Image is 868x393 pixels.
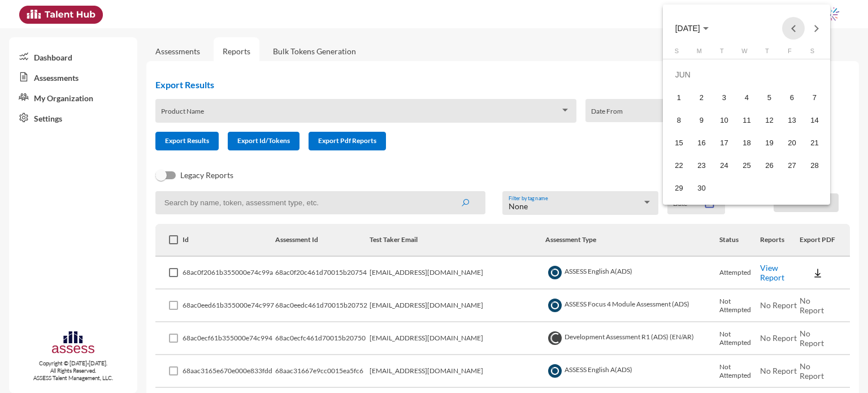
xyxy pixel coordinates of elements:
[804,87,824,107] div: 7
[782,155,802,175] div: 27
[714,155,734,175] div: 24
[690,47,713,59] th: Monday
[780,47,803,59] th: Friday
[714,110,734,130] div: 10
[713,86,735,109] td: June 3, 2025
[782,110,802,130] div: 13
[713,109,735,131] td: June 10, 2025
[667,154,690,176] td: June 22, 2025
[690,86,713,109] td: June 2, 2025
[667,47,690,59] th: Sunday
[759,87,779,107] div: 5
[803,47,826,59] th: Saturday
[736,110,757,130] div: 11
[713,47,735,59] th: Tuesday
[804,110,824,130] div: 14
[675,24,700,33] span: [DATE]
[691,155,711,175] div: 23
[669,110,689,130] div: 8
[736,87,757,107] div: 4
[690,131,713,154] td: June 16, 2025
[691,110,711,130] div: 9
[667,86,690,109] td: June 1, 2025
[667,131,690,154] td: June 15, 2025
[669,155,689,175] div: 22
[691,87,711,107] div: 2
[736,155,757,175] div: 25
[758,109,780,131] td: June 12, 2025
[735,154,758,176] td: June 25, 2025
[669,178,689,198] div: 29
[803,109,826,131] td: June 14, 2025
[780,154,803,176] td: June 27, 2025
[759,132,779,153] div: 19
[735,86,758,109] td: June 4, 2025
[804,155,824,175] div: 28
[782,17,805,40] button: Previous month
[691,132,711,153] div: 16
[735,109,758,131] td: June 11, 2025
[782,87,802,107] div: 6
[803,86,826,109] td: June 7, 2025
[780,86,803,109] td: June 6, 2025
[758,154,780,176] td: June 26, 2025
[667,63,826,86] td: JUN
[714,132,734,153] div: 17
[735,131,758,154] td: June 18, 2025
[713,131,735,154] td: June 17, 2025
[666,17,718,40] button: Choose month and year
[669,87,689,107] div: 1
[736,132,757,153] div: 18
[758,47,780,59] th: Thursday
[759,110,779,130] div: 12
[713,154,735,176] td: June 24, 2025
[735,47,758,59] th: Wednesday
[804,132,824,153] div: 21
[780,131,803,154] td: June 20, 2025
[758,131,780,154] td: June 19, 2025
[780,109,803,131] td: June 13, 2025
[690,109,713,131] td: June 9, 2025
[669,132,689,153] div: 15
[803,154,826,176] td: June 28, 2025
[805,17,827,40] button: Next month
[758,86,780,109] td: June 5, 2025
[667,109,690,131] td: June 8, 2025
[803,131,826,154] td: June 21, 2025
[782,132,802,153] div: 20
[714,87,734,107] div: 3
[759,155,779,175] div: 26
[691,178,711,198] div: 30
[667,176,690,199] td: June 29, 2025
[690,176,713,199] td: June 30, 2025
[690,154,713,176] td: June 23, 2025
